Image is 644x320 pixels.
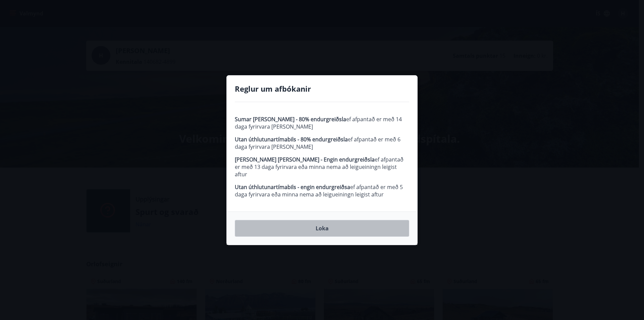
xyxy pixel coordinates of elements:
[235,116,409,130] p: ef afpantað er með 14 daga fyrirvara [PERSON_NAME]
[235,116,346,123] strong: Sumar [PERSON_NAME] - 80% endurgreiðsla
[235,136,348,143] strong: Utan úthlutunartímabils - 80% endurgreiðsla
[235,156,409,178] p: ef afpantað er með 13 daga fyrirvara eða minna nema að leigueiningn leigist aftur
[235,183,409,198] p: ef afpantað er með 5 daga fyrirvara eða minna nema að leigueiningn leigist aftur
[235,156,375,163] strong: [PERSON_NAME] [PERSON_NAME] - Engin endurgreiðsla
[235,84,409,94] h4: Reglur um afbókanir
[235,136,409,150] p: ef afpantað er með 6 daga fyrirvara [PERSON_NAME]
[235,220,409,237] button: Loka
[235,183,350,191] strong: Utan úthlutunartímabils - engin endurgreiðsa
